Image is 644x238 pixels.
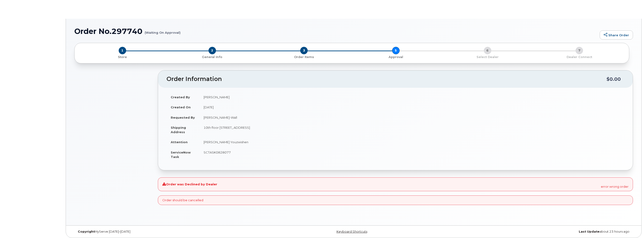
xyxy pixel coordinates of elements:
td: [PERSON_NAME]-Wall [199,112,624,123]
strong: Last Update [579,230,599,233]
strong: Shipping Address [171,126,186,134]
a: 1 Store [78,54,166,59]
span: 2 [208,47,216,54]
div: Order should be cancelled [158,195,633,205]
p: Store [80,55,164,59]
td: SCTASK0828077 [199,147,624,162]
strong: Requested By [171,116,195,119]
strong: ServiceNow Task [171,150,191,159]
td: [PERSON_NAME] Youzwishen [199,137,624,147]
a: 3 Order Items [258,54,350,59]
strong: Attention [171,140,188,144]
a: Keyboard Shortcuts [337,230,367,233]
span: 1 [119,47,126,54]
h1: Order No.297740 [74,27,597,35]
td: [PERSON_NAME] [199,92,624,102]
div: about 23 hours ago [447,230,633,234]
div: $0.00 [606,75,621,84]
a: 2 General Info [166,54,258,59]
div: error wrong order [158,177,633,191]
strong: Created By [171,95,190,99]
small: (Waiting On Approval) [145,27,181,34]
td: 10th floor [STREET_ADDRESS] [199,122,624,137]
span: 3 [300,47,308,54]
strong: Created On [171,105,191,109]
td: [DATE] [199,102,624,112]
div: MyServe [DATE]–[DATE] [74,230,261,234]
strong: Copyright [78,230,95,233]
a: Share Order [600,30,633,40]
strong: Order was Declined by Dealer [162,182,217,187]
p: General Info [168,55,256,59]
p: Order Items [260,55,348,59]
h2: Order Information [167,76,606,82]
